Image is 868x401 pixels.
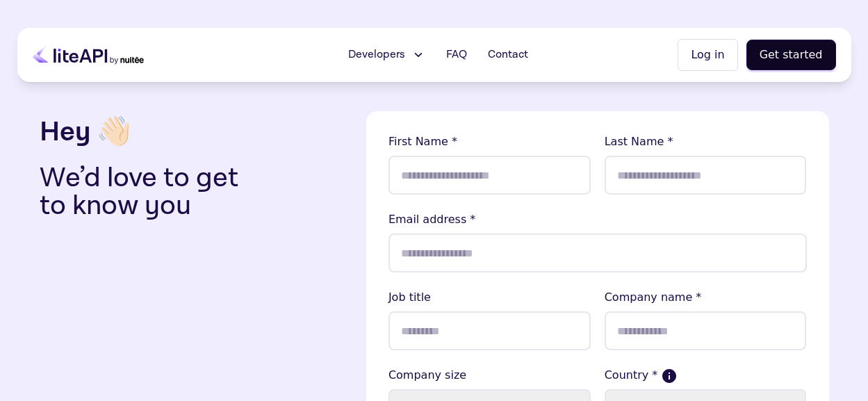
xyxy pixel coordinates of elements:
span: Contact [488,47,528,63]
button: Developers [340,41,434,69]
p: We’d love to get to know you [40,164,261,220]
lable: Company name * [605,289,807,306]
label: Company size [388,367,591,384]
lable: Job title [388,289,591,306]
span: Developers [348,47,405,63]
label: Country * [605,367,807,384]
lable: Last Name * [605,133,807,150]
span: FAQ [446,47,467,63]
a: Contact [480,41,537,69]
button: If more than one country, please select where the majority of your sales come from. [663,370,675,382]
h3: Hey 👋🏻 [40,111,355,153]
button: Log in [678,39,737,71]
lable: Email address * [388,211,807,228]
a: FAQ [438,41,475,69]
lable: First Name * [388,133,591,150]
button: Get started [746,40,836,70]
